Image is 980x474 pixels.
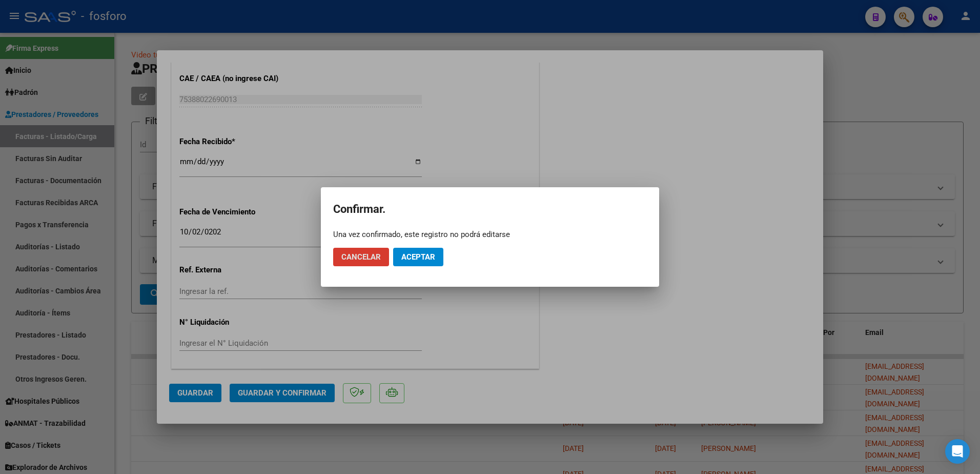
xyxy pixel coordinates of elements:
[401,252,435,262] span: Aceptar
[333,248,389,266] button: Cancelar
[333,229,647,240] div: Una vez confirmado, este registro no podrá editarse
[945,439,970,464] div: Open Intercom Messenger
[393,248,443,266] button: Aceptar
[333,200,647,219] h2: Confirmar.
[341,252,381,262] span: Cancelar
